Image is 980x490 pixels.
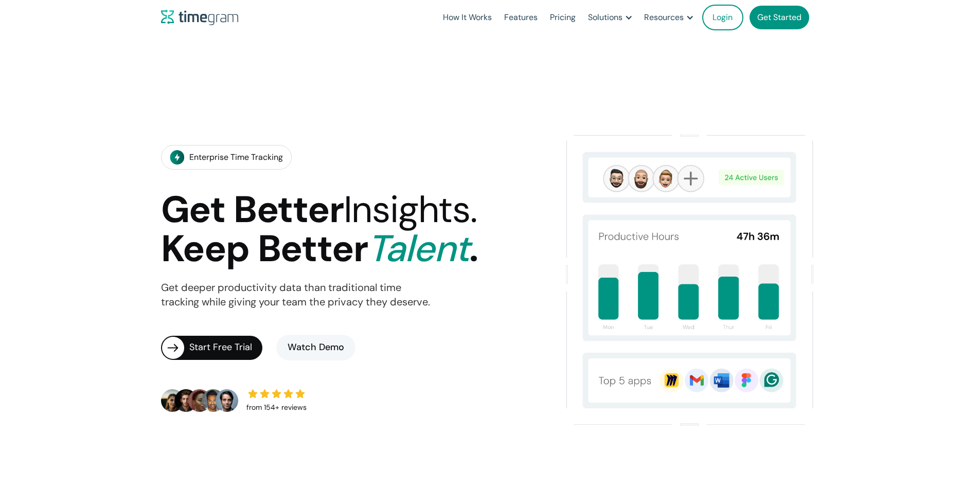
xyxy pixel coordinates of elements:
[702,5,743,30] a: Login
[161,336,262,360] a: Start Free Trial
[367,225,469,273] span: Talent
[344,186,477,233] span: Insights.
[588,10,622,25] div: Solutions
[161,281,430,310] p: Get deeper productivity data than traditional time tracking while giving your team the privacy th...
[750,6,809,29] a: Get Started
[276,335,355,360] a: Watch Demo
[644,10,684,25] div: Resources
[189,340,262,355] div: Start Free Trial
[189,150,283,165] div: Enterprise Time Tracking
[246,401,307,415] div: from 154+ reviews
[161,190,478,269] h1: Get Better Keep Better .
